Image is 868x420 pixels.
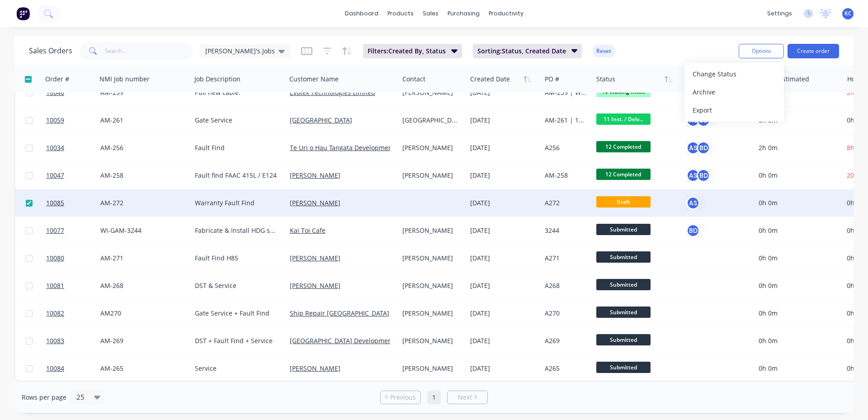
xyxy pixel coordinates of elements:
a: [GEOGRAPHIC_DATA] [290,116,352,124]
span: 11 Inst. / Delv... [596,113,651,125]
span: 0h 0m [847,116,866,124]
div: [DATE] [470,116,538,125]
div: Pull new cable. [195,88,278,97]
div: Hours Estimated [759,75,809,84]
span: Submitted [596,251,651,263]
span: 0h 0m [847,254,866,262]
a: 10081 [46,272,100,299]
div: [DATE] [470,198,538,208]
div: 0h 0m [759,116,835,125]
div: A270 [545,309,587,318]
div: DST & Service [195,281,278,290]
a: 10080 [46,245,100,272]
div: sales [418,7,443,20]
button: Create order [788,44,839,58]
span: 0h 0m [847,226,866,235]
div: [DATE] [470,336,538,345]
div: Export [693,104,776,117]
div: 0h 0m [759,254,835,263]
div: A271 [545,254,587,263]
a: [PERSON_NAME] [290,364,340,373]
div: [GEOGRAPHIC_DATA] [402,116,460,125]
div: AM-256 [100,143,184,152]
input: Search... [105,42,193,60]
a: Ship Repair [GEOGRAPHIC_DATA] [290,309,389,317]
div: 2h 0m [759,143,835,152]
span: Submitted [596,307,651,318]
div: PO # [545,75,559,84]
a: [PERSON_NAME] [290,281,340,290]
span: 0h 0m [847,336,866,345]
div: products [383,7,418,20]
div: [DATE] [470,171,538,180]
div: Fabricate & Install HDG swing barrier [195,226,278,235]
div: purchasing [443,7,484,20]
span: Filters: Created By, Status [368,47,446,56]
span: Draft [596,196,651,208]
div: AM-272 [100,198,184,208]
div: AS [686,169,700,182]
div: Change Status [693,67,776,80]
div: 0h 0m [759,88,835,97]
a: 10046 [46,79,100,106]
a: 10077 [46,217,100,244]
div: Gate Service [195,116,278,125]
div: [PERSON_NAME] [402,143,460,152]
span: Submitted [596,362,651,373]
span: 10034 [46,143,64,152]
div: Archive [693,85,776,99]
a: 10034 [46,134,100,161]
div: 0h 0m [759,171,835,180]
a: 10047 [46,162,100,189]
img: Factory [16,7,30,20]
span: Submitted [596,334,651,345]
div: AS [686,141,700,155]
div: [DATE] [470,364,538,373]
a: Kai Toi Cafe [290,226,325,235]
span: 10047 [46,171,64,180]
div: 0h 0m [759,336,835,345]
div: BD [697,141,710,155]
a: dashboard [340,7,383,20]
div: [PERSON_NAME] [402,226,460,235]
ul: Pagination [377,391,491,404]
div: Fault Find [195,143,278,152]
span: 10081 [46,281,64,290]
div: A256 [545,143,587,152]
a: Page 1 is your current page [427,391,441,404]
a: Previous page [381,393,420,402]
a: 10085 [46,189,100,217]
span: Rows per page [22,393,66,402]
div: AM-265 [100,364,184,373]
div: A268 [545,281,587,290]
div: Job Description [194,75,241,84]
div: AM-258 [545,171,587,180]
div: AM-268 [100,281,184,290]
a: 10083 [46,327,100,354]
div: AS [686,196,700,210]
div: 0h 0m [759,364,835,373]
div: AM-259 | WO-29311 [545,88,587,97]
button: Options [739,44,784,58]
div: DST + Fault Find + Service [195,336,278,345]
a: 10084 [46,355,100,382]
span: 10085 [46,198,64,208]
div: 3244 [545,226,587,235]
div: AM-261 | 111652 [545,116,587,125]
span: 10082 [46,309,64,318]
div: 0h 0m [759,309,835,318]
div: [DATE] [470,309,538,318]
div: NMI Job number [99,75,150,84]
div: [DATE] [470,88,538,97]
div: A265 [545,364,587,373]
div: 0h 0m [759,281,835,290]
div: [PERSON_NAME] [402,336,460,345]
a: 10059 [46,107,100,134]
div: [PERSON_NAME] [402,254,460,263]
button: ASBD [686,141,710,155]
button: BD [686,224,700,237]
div: Contact [402,75,425,84]
span: 12 Completed [596,141,651,152]
span: 10046 [46,88,64,97]
div: A269 [545,336,587,345]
